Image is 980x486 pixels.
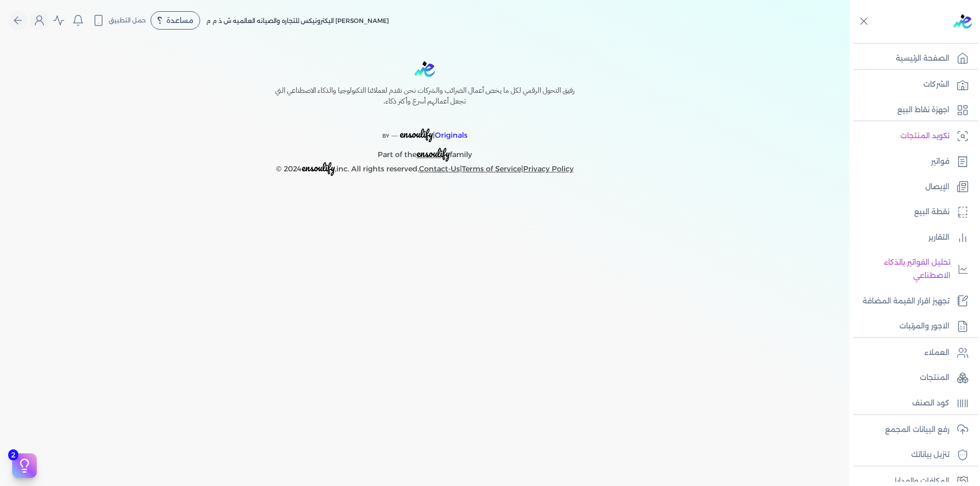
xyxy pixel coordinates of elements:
p: اجهزة نقاط البيع [897,104,949,117]
a: كود الصنف [849,393,974,414]
p: رفع البيانات المجمع [885,423,949,437]
a: اجهزة نقاط البيع [849,99,974,121]
a: العملاء [849,342,974,364]
span: Originals [435,131,468,140]
p: كود الصنف [912,397,949,410]
a: Privacy Policy [523,164,574,173]
span: ensoulify [302,160,335,175]
p: التقارير [928,231,949,244]
img: logo [953,14,972,29]
div: مساعدة [151,11,200,30]
a: التقارير [849,227,974,248]
p: نقطة البيع [914,206,949,219]
a: تحليل الفواتير بالذكاء الاصطناعي [849,252,974,286]
p: فواتير [931,155,949,168]
p: الاجور والمرتبات [899,320,949,333]
span: مساعدة [166,17,193,24]
p: الإيصال [925,181,949,194]
p: تجهيز اقرار القيمة المضافة [863,295,949,308]
a: نقطة البيع [849,201,974,223]
a: ensoulify [416,150,450,159]
p: Part of the family [253,143,596,162]
span: ensoulify [416,145,450,161]
span: حمل التطبيق [109,16,146,25]
a: تكويد المنتجات [849,125,974,147]
a: رفع البيانات المجمع [849,419,974,441]
a: Terms of Service [462,164,521,173]
p: © 2024 ,inc. All rights reserved. | | [253,161,596,176]
a: فواتير [849,151,974,172]
span: ensoulify [400,126,433,142]
a: الإيصال [849,176,974,198]
a: الشركات [849,74,974,95]
button: 2 [12,453,37,478]
p: العملاء [924,346,949,360]
a: Contact-Us [419,164,460,173]
p: تكويد المنتجات [900,130,949,143]
span: 2 [8,449,18,461]
sup: __ [391,130,398,137]
a: تجهيز اقرار القيمة المضافة [849,291,974,312]
span: BY [382,133,389,139]
a: المنتجات [849,367,974,389]
p: المنتجات [920,371,949,385]
p: تحليل الفواتير بالذكاء الاصطناعي [854,256,950,282]
button: حمل التطبيق [90,12,149,29]
p: تنزيل بياناتك [911,448,949,462]
p: الشركات [923,78,949,91]
img: logo [414,61,435,77]
a: الصفحة الرئيسية [849,48,974,69]
span: [PERSON_NAME] اليكترونيكس للتجاره والصيانه العالميه ش ذ م م [206,17,389,24]
a: الاجور والمرتبات [849,316,974,337]
a: تنزيل بياناتك [849,444,974,466]
p: الصفحة الرئيسية [896,52,949,65]
p: | [253,115,596,143]
h6: رفيق التحول الرقمي لكل ما يخص أعمال الضرائب والشركات نحن نقدم لعملائنا التكنولوجيا والذكاء الاصطن... [253,85,596,107]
